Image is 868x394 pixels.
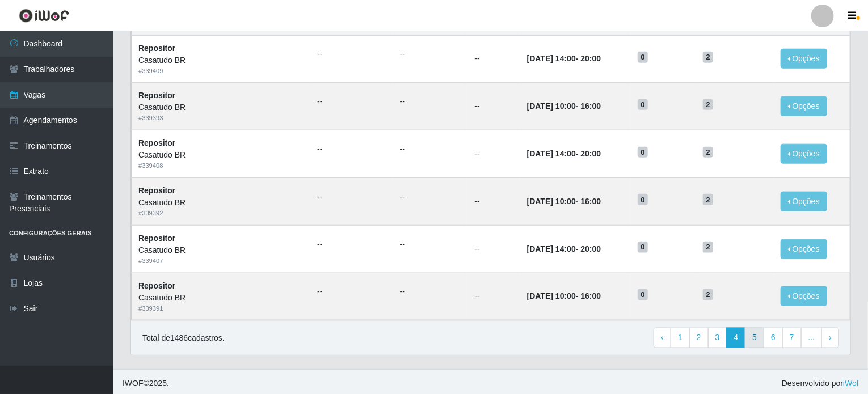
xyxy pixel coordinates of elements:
a: Next [821,328,839,348]
span: IWOF [123,379,144,388]
div: Casatudo BR [138,197,304,209]
strong: Repositor [138,138,175,147]
strong: Repositor [138,186,175,195]
a: 1 [671,328,690,348]
span: 0 [638,289,648,300]
strong: Repositor [138,91,175,100]
ul: -- [317,96,386,108]
ul: -- [317,286,386,298]
button: Opções [781,96,827,116]
button: Opções [781,192,827,211]
time: 16:00 [581,197,601,206]
time: 20:00 [581,244,601,253]
ul: -- [400,286,461,298]
td: -- [467,225,520,273]
span: 0 [638,194,648,205]
a: 6 [764,328,783,348]
div: Casatudo BR [138,244,304,256]
strong: Repositor [138,281,175,290]
div: # 339409 [138,66,304,76]
span: 2 [703,242,713,253]
div: Casatudo BR [138,149,304,161]
button: Opções [781,49,827,69]
button: Opções [781,144,827,164]
span: 2 [703,99,713,111]
strong: Repositor [138,234,175,243]
ul: -- [400,143,461,155]
strong: - [527,149,601,158]
a: ... [801,328,823,348]
time: 20:00 [581,54,601,63]
td: -- [467,273,520,320]
div: Casatudo BR [138,292,304,304]
ul: -- [400,48,461,60]
span: 2 [703,289,713,300]
div: # 339407 [138,256,304,266]
div: # 339392 [138,209,304,218]
span: 2 [703,147,713,158]
strong: Repositor [138,44,175,53]
button: Opções [781,286,827,306]
time: 16:00 [581,291,601,300]
span: Desenvolvido por [782,378,859,389]
a: iWof [843,379,859,388]
td: -- [467,83,520,130]
ul: -- [400,96,461,108]
span: 0 [638,52,648,63]
time: [DATE] 14:00 [527,244,576,253]
time: [DATE] 10:00 [527,291,576,300]
span: 2 [703,194,713,205]
p: Total de 1486 cadastros. [142,332,225,344]
div: Casatudo BR [138,101,304,113]
img: CoreUI Logo [19,9,69,23]
span: 2 [703,52,713,63]
span: › [829,333,832,342]
a: 5 [745,328,764,348]
td: -- [467,177,520,225]
time: 20:00 [581,149,601,158]
strong: - [527,244,601,253]
strong: - [527,54,601,63]
span: ‹ [661,333,664,342]
a: Previous [654,328,671,348]
td: -- [467,35,520,83]
span: 0 [638,242,648,253]
strong: - [527,291,601,300]
ul: -- [317,143,386,155]
div: # 339393 [138,113,304,123]
div: Casatudo BR [138,54,304,66]
time: [DATE] 14:00 [527,149,576,158]
ul: -- [317,191,386,203]
ul: -- [317,48,386,60]
a: 3 [708,328,727,348]
div: # 339391 [138,304,304,313]
a: 2 [689,328,709,348]
time: [DATE] 14:00 [527,54,576,63]
time: 16:00 [581,101,601,111]
a: 4 [726,328,745,348]
time: [DATE] 10:00 [527,101,576,111]
span: 0 [638,147,648,158]
strong: - [527,101,601,111]
td: -- [467,130,520,178]
strong: - [527,197,601,206]
span: 0 [638,99,648,111]
div: # 339408 [138,161,304,171]
span: © 2025 . [123,378,169,389]
time: [DATE] 10:00 [527,197,576,206]
nav: pagination [654,328,839,348]
ul: -- [400,191,461,203]
button: Opções [781,239,827,259]
a: 7 [782,328,802,348]
ul: -- [400,239,461,251]
ul: -- [317,239,386,251]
